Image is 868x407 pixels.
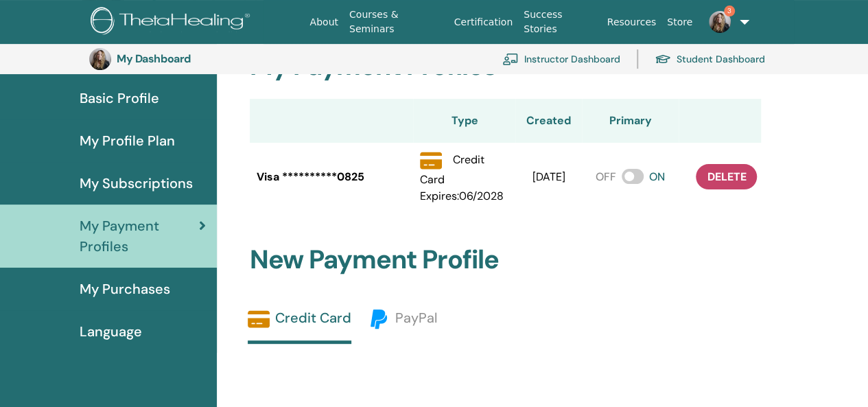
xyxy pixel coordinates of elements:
[696,164,757,189] button: delete
[395,309,437,327] span: PayPal
[655,44,765,74] a: Student Dashboard
[91,7,255,38] img: logo.png
[80,216,199,257] span: My Payment Profiles
[413,99,515,143] th: Type
[724,5,735,16] span: 3
[80,88,159,108] span: Basic Profile
[89,48,111,70] img: default.jpg
[80,321,142,342] span: Language
[344,2,449,42] a: Courses & Seminars
[117,52,254,65] h3: My Dashboard
[515,99,582,143] th: Created
[707,170,746,184] span: delete
[305,10,344,35] a: About
[655,54,671,65] img: graduation-cap.svg
[502,53,519,65] img: chalkboard-teacher.svg
[522,169,575,185] div: [DATE]
[80,279,170,299] span: My Purchases
[502,44,620,74] a: Instructor Dashboard
[242,244,769,276] h2: New Payment Profile
[80,130,175,151] span: My Profile Plan
[368,308,390,330] img: paypal.svg
[248,308,270,330] img: credit-card-solid.svg
[661,10,698,35] a: Store
[449,10,518,35] a: Certification
[596,170,616,184] span: OFF
[420,152,484,187] span: Credit Card
[248,308,351,344] a: Credit Card
[582,99,679,143] th: Primary
[709,11,731,33] img: default.jpg
[80,173,193,194] span: My Subscriptions
[602,10,662,35] a: Resources
[518,2,601,42] a: Success Stories
[649,170,665,184] span: ON
[420,150,442,172] img: credit-card-solid.svg
[420,188,508,205] p: Expires : 06 / 2028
